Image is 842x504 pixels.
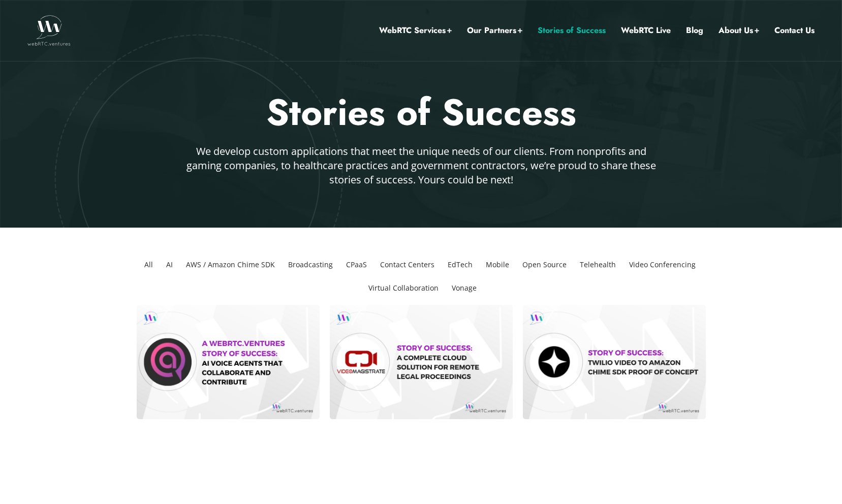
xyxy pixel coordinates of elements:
[124,89,719,137] h2: Stories of Success
[576,253,620,276] li: Telehealth
[379,24,452,37] a: WebRTC Services
[482,253,513,276] li: Mobile
[774,24,815,37] a: Contact Us
[140,253,157,276] li: All
[182,253,279,276] li: AWS / Amazon Chime SDK
[538,24,606,37] a: Stories of Success
[621,24,671,37] a: WebRTC Live
[284,253,337,276] li: Broadcasting
[625,253,700,276] li: Video Conferencing
[444,253,477,276] li: EdTech
[183,144,659,187] p: We develop custom applications that meet the unique needs of our clients. From nonprofits and gam...
[364,276,443,300] li: Virtual Collaboration
[162,253,177,276] li: AI
[376,253,439,276] li: Contact Centers
[467,24,522,37] a: Our Partners
[448,276,481,300] li: Vonage
[686,24,703,37] a: Blog
[27,15,71,46] img: WebRTC.ventures
[719,24,759,37] a: About Us
[342,253,371,276] li: CPaaS
[518,253,571,276] li: Open Source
